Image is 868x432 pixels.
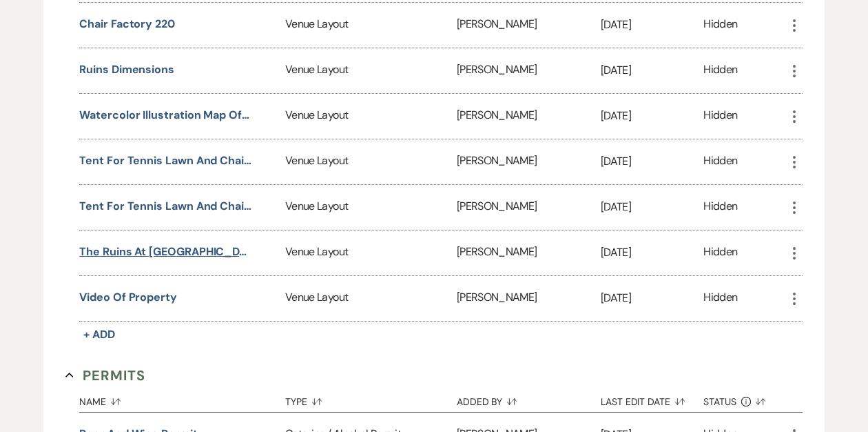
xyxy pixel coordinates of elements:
[285,48,457,93] div: Venue Layout
[285,276,457,321] div: Venue Layout
[285,185,457,230] div: Venue Layout
[79,153,251,169] button: Tent for Tennis Lawn and Chair Factory
[285,230,457,275] div: Venue Layout
[601,61,703,79] p: [DATE]
[79,386,285,412] button: Name
[703,16,737,35] div: Hidden
[703,289,737,308] div: Hidden
[79,325,119,344] button: + Add
[457,48,601,93] div: [PERSON_NAME]
[601,244,703,262] p: [DATE]
[65,365,145,386] button: Permits
[285,94,457,139] div: Venue Layout
[703,61,737,80] div: Hidden
[703,198,737,217] div: Hidden
[79,16,175,32] button: Chair Factory 220
[285,139,457,184] div: Venue Layout
[703,107,737,126] div: Hidden
[703,397,736,406] span: Status
[601,107,703,125] p: [DATE]
[457,3,601,48] div: [PERSON_NAME]
[285,386,457,412] button: Type
[79,198,251,215] button: Tent for Tennis lawn and Chair Factory
[457,185,601,230] div: [PERSON_NAME]
[285,3,457,48] div: Venue Layout
[601,289,703,307] p: [DATE]
[79,107,251,124] button: Watercolor Illustration Map of Sassafras
[703,153,737,171] div: Hidden
[79,61,174,78] button: Ruins Dimensions
[457,139,601,184] div: [PERSON_NAME]
[79,244,251,260] button: The Ruins at [GEOGRAPHIC_DATA] Property Details
[703,244,737,262] div: Hidden
[601,198,703,216] p: [DATE]
[79,289,177,306] button: Video of Property
[457,276,601,321] div: [PERSON_NAME]
[601,153,703,170] p: [DATE]
[457,94,601,139] div: [PERSON_NAME]
[457,386,601,412] button: Added By
[703,386,785,412] button: Status
[601,386,703,412] button: Last Edit Date
[457,230,601,275] div: [PERSON_NAME]
[601,16,703,34] p: [DATE]
[83,327,115,342] span: + Add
